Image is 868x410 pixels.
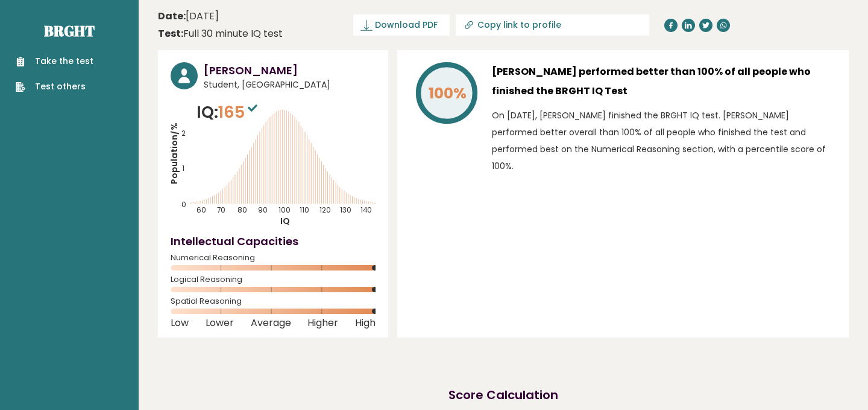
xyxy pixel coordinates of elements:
tspan: 1 [182,164,184,173]
tspan: 100% [429,83,467,104]
b: Date: [158,9,186,23]
p: IQ: [197,100,260,124]
tspan: IQ [280,215,290,227]
tspan: Population/% [168,123,180,184]
tspan: 140 [360,205,372,215]
span: Student, [GEOGRAPHIC_DATA] [204,78,376,91]
h3: [PERSON_NAME] performed better than 100% of all people who finished the BRGHT IQ Test [492,62,836,101]
span: Low [171,321,189,325]
span: Higher [307,321,338,325]
a: Download PDF [353,14,450,36]
tspan: 2 [181,129,186,138]
tspan: 110 [300,205,309,215]
b: Test: [158,27,183,40]
span: Numerical Reasoning [171,255,376,260]
p: On [DATE], [PERSON_NAME] finished the BRGHT IQ test. [PERSON_NAME] performed better overall than ... [492,107,836,175]
h4: Intellectual Capacities [171,233,376,249]
a: Take the test [16,55,93,68]
span: 165 [218,101,260,123]
tspan: 70 [217,205,225,215]
tspan: 90 [258,205,268,215]
tspan: 60 [197,205,206,215]
span: Lower [206,321,234,325]
tspan: 80 [237,205,247,215]
span: Logical Reasoning [171,277,376,282]
h2: Score Calculation [448,386,558,404]
span: Average [251,321,291,325]
tspan: 120 [319,205,331,215]
a: Brght [44,21,95,40]
tspan: 0 [181,200,186,210]
h3: [PERSON_NAME] [204,62,376,78]
span: High [355,321,376,325]
div: Full 30 minute IQ test [158,27,283,41]
tspan: 130 [340,205,351,215]
a: Test others [16,80,93,93]
span: Download PDF [375,19,438,31]
tspan: 100 [278,205,291,215]
time: [DATE] [158,9,219,24]
span: Spatial Reasoning [171,299,376,304]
